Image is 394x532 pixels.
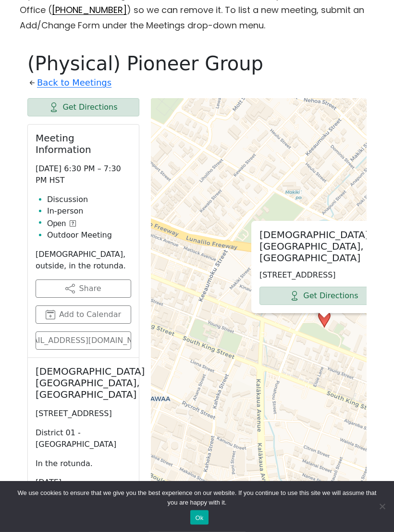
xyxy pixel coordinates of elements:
[36,408,131,420] p: [STREET_ADDRESS]
[36,458,131,470] p: In the rotunda.
[36,332,131,350] a: [EMAIL_ADDRESS][DOMAIN_NAME]
[47,218,66,230] span: Open
[259,229,389,264] h2: [DEMOGRAPHIC_DATA][GEOGRAPHIC_DATA], [GEOGRAPHIC_DATA]
[14,488,380,507] span: We use cookies to ensure that we give you the best experience on our website. If you continue to ...
[47,230,131,241] li: Outdoor Meeting
[36,164,131,187] p: [DATE] 6:30 PM – 7:30 PM HST
[47,206,131,217] li: In-person
[36,133,131,156] h2: Meeting Information
[27,52,367,76] h1: (Physical) Pioneer Group
[36,306,131,324] button: Add to Calendar
[259,287,389,305] a: Get Directions
[37,76,111,91] a: Back to Meetings
[47,194,131,206] li: Discussion
[36,249,131,272] p: [DEMOGRAPHIC_DATA], outside, in the rotunda.
[259,270,389,281] p: [STREET_ADDRESS]
[36,478,131,488] h3: [DATE]
[36,280,131,298] button: Share
[52,4,127,16] a: [PHONE_NUMBER]
[36,428,131,451] p: District 01 - [GEOGRAPHIC_DATA]
[47,218,76,230] button: Open
[377,502,387,511] span: No
[36,366,131,401] h2: [DEMOGRAPHIC_DATA][GEOGRAPHIC_DATA], [GEOGRAPHIC_DATA]
[190,510,208,525] button: Ok
[27,99,139,117] a: Get Directions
